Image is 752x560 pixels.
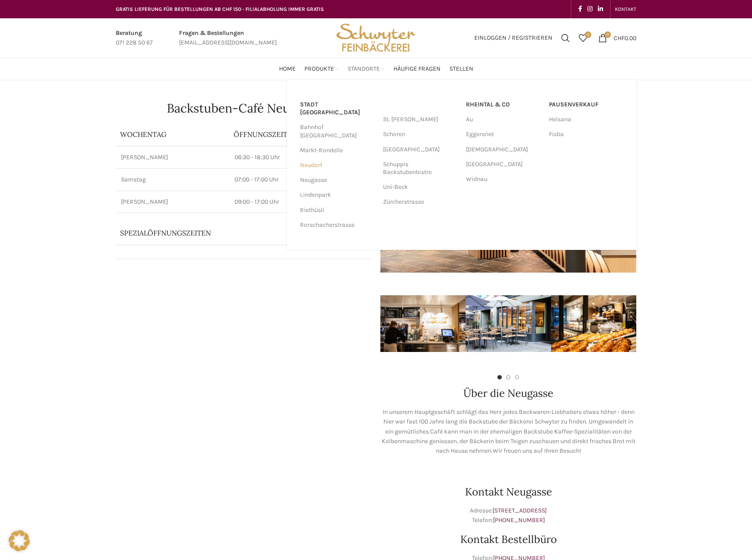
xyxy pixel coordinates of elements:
[615,0,636,18] a: KONTAKT
[121,198,224,206] p: [PERSON_NAME]
[576,3,585,15] a: Facebook social link
[383,142,457,157] a: [GEOGRAPHIC_DATA]
[466,127,540,142] a: Eggersriet
[383,112,457,127] a: St. [PERSON_NAME]
[333,18,419,58] img: Bäckerei Schwyter
[300,188,374,202] a: Lindenpark
[614,34,624,41] span: CHF
[449,65,473,73] span: Stellen
[604,31,611,38] span: 0
[551,281,636,366] div: 3 / 7
[393,60,441,78] a: Häufige Fragen
[466,172,540,187] a: Widnau
[234,130,367,139] p: ÖFFNUNGSZEITEN
[574,29,592,47] a: 0
[300,143,374,158] a: Markt-Rondelle
[300,173,374,188] a: Neugasse
[116,6,324,12] span: GRATIS LIEFERUNG FÜR BESTELLUNGEN AB CHF 150 - FILIALABHOLUNG IMMER GRATIS
[300,203,374,218] a: Riethüsli
[380,295,466,352] img: schwyter-17
[235,153,366,162] p: 06:30 - 18:30 Uhr
[594,29,641,47] a: 0 CHF0.00
[111,60,641,78] div: Main navigation
[506,375,511,379] li: Go to slide 2
[120,228,343,238] p: Spezialöffnungszeiten
[551,295,636,352] img: schwyter-12
[614,34,636,41] bdi: 0.00
[466,281,551,366] div: 2 / 7
[179,28,277,48] a: Infobox link
[574,29,592,47] div: Meine Wunschliste
[466,157,540,172] a: [GEOGRAPHIC_DATA]
[348,65,380,73] span: Standorte
[304,60,339,78] a: Produkte
[393,65,441,73] span: Häufige Fragen
[116,102,372,114] h1: Backstuben-Café Neugasse
[300,120,374,143] a: Bahnhof [GEOGRAPHIC_DATA]
[493,507,547,514] a: [STREET_ADDRESS]
[348,60,385,78] a: Standorte
[116,28,153,48] a: Infobox link
[595,3,606,15] a: Linkedin social link
[300,218,374,232] a: Rorschacherstrasse
[116,407,372,538] iframe: bäckerei schwyter neugasse
[515,375,519,379] li: Go to slide 3
[121,153,224,162] p: [PERSON_NAME]
[380,281,466,366] div: 1 / 7
[585,3,595,15] a: Instagram social link
[466,112,540,127] a: Au
[300,158,374,173] a: Neudorf
[549,112,623,127] a: Helsana
[120,130,225,139] p: Wochentag
[279,65,296,73] span: Home
[383,195,457,209] a: Zürcherstrasse
[380,388,636,399] h2: Über die Neugasse
[636,295,721,352] img: schwyter-10
[474,35,552,41] span: Einloggen / Registrieren
[121,175,224,184] p: Samstag
[585,31,591,38] span: 0
[466,97,540,112] a: RHEINTAL & CO
[636,281,721,366] div: 4 / 7
[466,142,540,157] a: [DEMOGRAPHIC_DATA]
[235,198,366,206] p: 09:00 - 17:00 Uhr
[300,97,374,120] a: Stadt [GEOGRAPHIC_DATA]
[549,97,623,112] a: Pausenverkauf
[304,65,334,73] span: Produkte
[493,516,545,524] a: [PHONE_NUMBER]
[235,175,366,184] p: 07:00 - 17:00 Uhr
[380,534,636,545] h2: Kontakt Bestellbüro
[449,60,473,78] a: Stellen
[493,447,581,454] span: Wir freuen uns auf Ihren Besuch!
[383,180,457,195] a: Uni-Beck
[549,127,623,142] a: Fisba
[380,506,636,526] p: Adresse: Telefon:
[470,29,557,47] a: Einloggen / Registrieren
[497,375,502,379] li: Go to slide 1
[383,157,457,180] a: Schuppis Backstubenbistro
[279,60,296,78] a: Home
[611,0,641,18] div: Secondary navigation
[333,34,419,41] a: Site logo
[466,295,551,352] img: schwyter-61
[383,127,457,142] a: Schoren
[380,487,636,497] h2: Kontakt Neugasse
[615,6,636,12] span: KONTAKT
[557,29,574,47] a: Suchen
[380,407,636,456] p: In unserem Hauptgeschäft schlägt das Herz jedes Backwaren-Liebhabers etwas höher - denn hier war ...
